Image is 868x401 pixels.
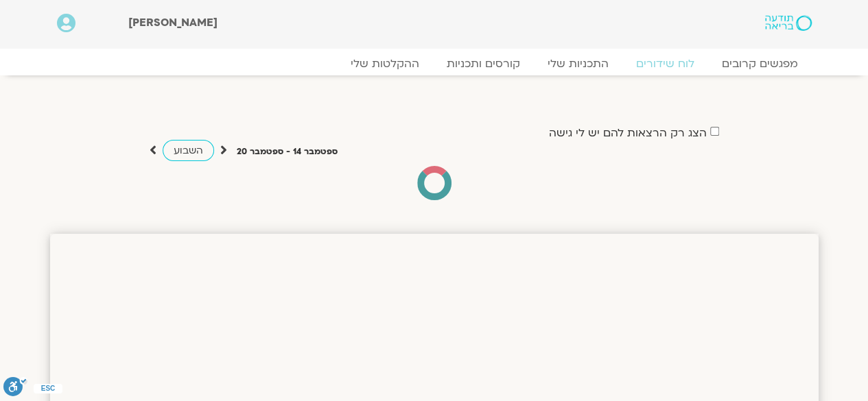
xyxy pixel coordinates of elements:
[549,127,707,139] label: הצג רק הרצאות להם יש לי גישה
[708,57,812,71] a: מפגשים קרובים
[622,57,708,71] a: לוח שידורים
[163,140,214,161] a: השבוע
[433,57,534,71] a: קורסים ותכניות
[534,57,622,71] a: התכניות שלי
[174,144,203,157] span: השבוע
[337,57,433,71] a: ההקלטות שלי
[57,57,812,71] nav: Menu
[128,15,218,30] span: [PERSON_NAME]
[237,145,338,159] p: ספטמבר 14 - ספטמבר 20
